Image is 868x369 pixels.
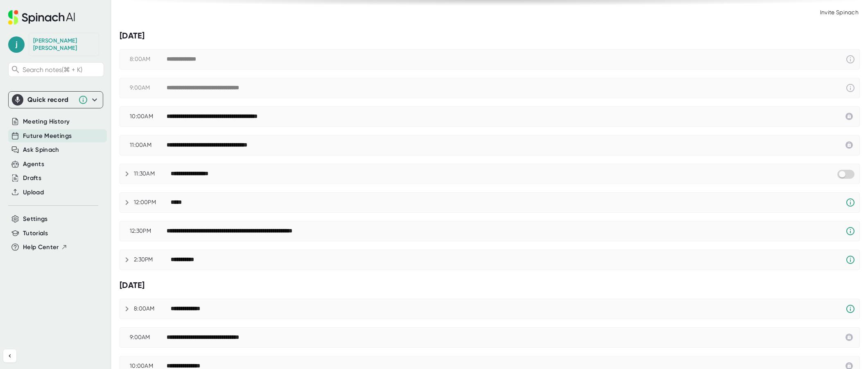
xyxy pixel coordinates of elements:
[845,226,855,236] svg: Spinach requires a video conference link.
[23,145,59,155] button: Ask Spinach
[3,349,16,362] button: Collapse sidebar
[134,256,171,263] div: 2:30PM
[130,334,167,341] div: 9:00AM
[130,227,167,235] div: 12:30PM
[23,188,44,197] button: Upload
[120,31,860,41] div: [DATE]
[23,117,70,126] button: Meeting History
[845,255,855,265] svg: Spinach requires a video conference link.
[845,198,855,207] svg: Spinach requires a video conference link.
[12,92,99,108] div: Quick record
[130,56,167,63] div: 8:00AM
[845,54,855,64] svg: This event has already passed
[130,142,167,149] div: 11:00AM
[845,83,855,93] svg: This event has already passed
[23,229,48,238] button: Tutorials
[23,66,102,74] span: Search notes (⌘ + K)
[27,96,74,104] div: Quick record
[134,170,171,178] div: 11:30AM
[130,84,167,92] div: 9:00AM
[23,131,72,141] button: Future Meetings
[23,160,44,169] button: Agents
[23,173,41,183] button: Drafts
[120,280,860,290] div: [DATE]
[845,304,855,314] svg: Spinach requires a video conference link.
[130,113,167,120] div: 10:00AM
[23,243,68,252] button: Help Center
[33,37,95,52] div: John Gauger
[134,305,171,313] div: 8:00AM
[134,199,171,206] div: 12:00PM
[23,214,48,224] button: Settings
[23,243,59,252] span: Help Center
[819,5,860,20] div: Invite Spinach
[8,36,25,53] span: j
